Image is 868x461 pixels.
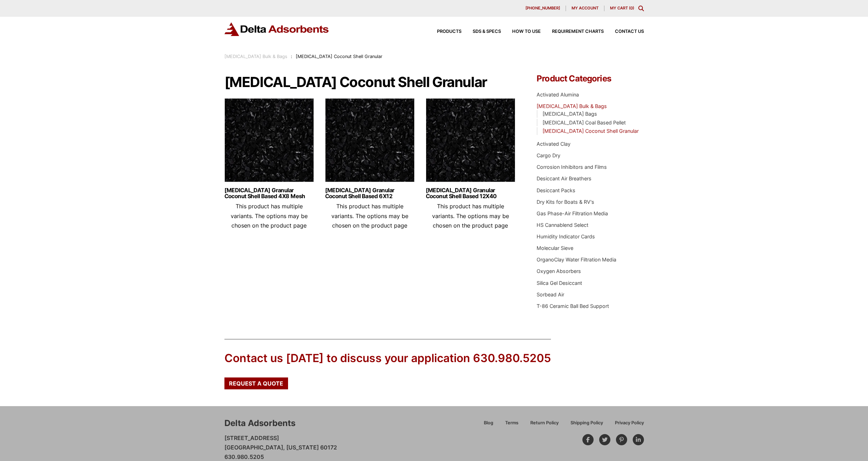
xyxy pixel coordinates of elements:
a: Desiccant Air Breathers [537,175,591,181]
a: Request a Quote [224,377,288,389]
img: Activated Carbon Mesh Granular [325,98,415,186]
a: Corrosion Inhibitors and Films [537,164,607,170]
span: Requirement Charts [552,29,604,34]
a: Dry Kits for Boats & RV's [537,199,594,205]
span: How to Use [512,29,541,34]
a: Activated Alumina [537,92,579,98]
a: Blog [478,419,499,431]
span: [PHONE_NUMBER] [525,6,560,10]
a: Molecular Sieve [537,245,573,251]
a: Terms [499,419,524,431]
a: Return Policy [524,419,565,431]
a: [MEDICAL_DATA] Bulk & Bags [224,54,287,59]
span: My account [572,6,598,10]
h1: [MEDICAL_DATA] Coconut Shell Granular [224,74,516,90]
a: [MEDICAL_DATA] Granular Coconut Shell Based 12X40 [426,187,515,199]
a: Cargo Dry [537,152,560,158]
span: This product has multiple variants. The options may be chosen on the product page [331,203,408,229]
span: Blog [484,421,493,425]
span: Terms [505,421,518,425]
h4: Product Categories [537,74,644,83]
a: How to Use [501,29,541,34]
a: [MEDICAL_DATA] Coal Based Pellet [543,120,626,125]
a: [MEDICAL_DATA] Granular Coconut Shell Based 6X12 [325,187,415,199]
span: Products [437,29,461,34]
a: Activated Clay [537,141,571,147]
a: Silica Gel Desiccant [537,280,582,286]
a: OrganoClay Water Filtration Media [537,257,616,262]
div: Contact us [DATE] to discuss your application 630.980.5205 [224,351,551,366]
a: Contact Us [604,29,644,34]
img: Delta Adsorbents [224,22,329,36]
a: [MEDICAL_DATA] Bags [543,111,597,117]
a: Products [426,29,461,34]
a: [MEDICAL_DATA] Coconut Shell Granular [543,128,639,134]
a: SDS & SPECS [461,29,501,34]
a: My Cart (0) [610,6,634,10]
img: Activated Carbon Mesh Granular [224,98,314,186]
a: Privacy Policy [609,419,644,431]
span: Privacy Policy [615,421,644,425]
span: SDS & SPECS [473,29,501,34]
span: Shipping Policy [571,421,603,425]
a: [MEDICAL_DATA] Granular Coconut Shell Based 4X8 Mesh [224,187,314,199]
a: Gas Phase-Air Filtration Media [537,210,608,216]
div: Delta Adsorbents [224,417,295,429]
img: Activated Carbon Mesh Granular [426,98,515,186]
a: My account [566,6,604,11]
a: Humidity Indicator Cards [537,233,595,239]
span: Request a Quote [229,381,283,386]
a: HS Cannablend Select [537,222,588,228]
a: Oxygen Absorbers [537,268,581,274]
span: This product has multiple variants. The options may be chosen on the product page [231,203,308,229]
a: Requirement Charts [541,29,604,34]
span: Contact Us [615,29,644,34]
a: Sorbead Air [537,291,564,297]
a: Desiccant Packs [537,187,575,193]
span: This product has multiple variants. The options may be chosen on the product page [432,203,509,229]
span: 0 [630,6,633,10]
a: Shipping Policy [565,419,609,431]
a: T-86 Ceramic Ball Bed Support [537,303,609,309]
span: [MEDICAL_DATA] Coconut Shell Granular [296,54,382,59]
a: [MEDICAL_DATA] Bulk & Bags [537,103,607,109]
div: Toggle Modal Content [638,6,644,11]
span: : [291,54,292,59]
a: [PHONE_NUMBER] [520,6,566,11]
span: Return Policy [530,421,559,425]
